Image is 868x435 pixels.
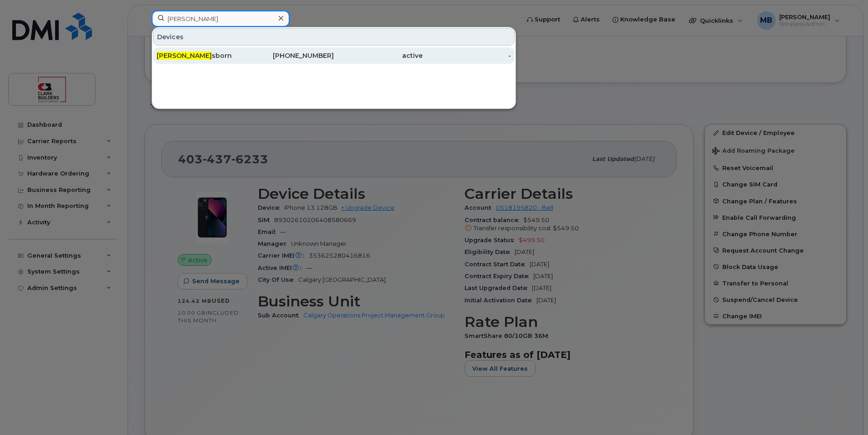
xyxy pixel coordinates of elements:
input: Find something... [152,10,290,27]
div: - [423,51,511,60]
iframe: Messenger Launcher [828,395,861,428]
a: [PERSON_NAME]sborn[PHONE_NUMBER]active- [153,47,515,64]
div: [PHONE_NUMBER] [245,51,334,60]
div: Devices [153,28,515,46]
div: active [334,51,423,60]
span: [PERSON_NAME] [157,52,212,60]
div: sborn [157,51,245,60]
